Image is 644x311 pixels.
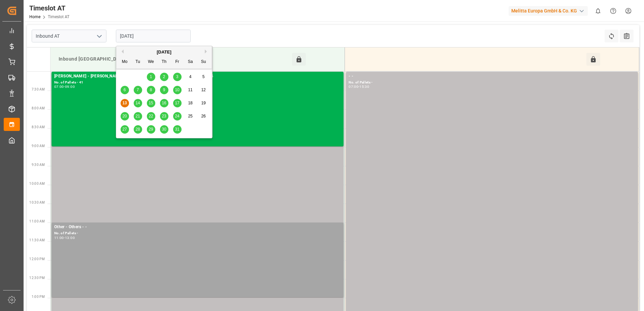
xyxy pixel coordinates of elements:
input: Type to search/select [32,30,106,42]
div: No. of Pallets - 41 [54,80,341,85]
div: Timeslot AT [29,3,69,13]
div: Choose Monday, October 6th, 2025 [121,86,129,94]
span: 11:00 AM [29,219,45,223]
span: 21 [135,114,140,118]
div: [PERSON_NAME] - [PERSON_NAME] - 92564745+92565252+92565253+92565254 [54,73,341,80]
span: 17 [175,101,179,105]
div: Choose Wednesday, October 8th, 2025 [147,86,155,94]
div: - [358,85,359,88]
span: 8 [150,88,152,92]
span: 23 [162,114,166,118]
span: 8:30 AM [32,125,45,129]
div: Tu [134,58,142,66]
div: Choose Friday, October 3rd, 2025 [173,73,182,81]
span: 12:00 PM [29,257,45,261]
button: Next Month [205,49,209,54]
span: 31 [175,127,179,132]
span: 3 [176,74,179,79]
span: 27 [122,127,127,132]
div: Choose Tuesday, October 28th, 2025 [134,125,142,134]
span: 1 [150,74,152,79]
div: Choose Monday, October 27th, 2025 [121,125,129,134]
div: We [147,58,155,66]
div: Choose Friday, October 17th, 2025 [173,99,182,107]
div: Choose Saturday, October 4th, 2025 [186,73,195,81]
div: Choose Tuesday, October 14th, 2025 [134,99,142,107]
span: 6 [124,88,126,92]
span: 25 [188,114,192,118]
div: Choose Sunday, October 12th, 2025 [199,86,208,94]
button: show 0 new notifications [590,3,606,19]
div: [DATE] [116,49,212,56]
div: Inbound [GEOGRAPHIC_DATA] [56,53,292,66]
span: 10 [175,88,179,92]
span: 18 [188,101,192,105]
div: 07:00 [349,85,358,88]
span: 28 [135,127,140,132]
span: 12:30 PM [29,276,45,280]
div: Choose Sunday, October 26th, 2025 [199,112,208,120]
div: Choose Thursday, October 16th, 2025 [160,99,168,107]
span: 12 [201,88,205,92]
div: Choose Friday, October 31st, 2025 [173,125,182,134]
span: 9 [163,88,165,92]
span: 20 [122,114,127,118]
div: Choose Sunday, October 19th, 2025 [199,99,208,107]
div: Fr [173,58,182,66]
div: Th [160,58,168,66]
a: Home [29,14,40,19]
div: Su [199,58,208,66]
span: 14 [135,101,140,105]
div: Choose Wednesday, October 1st, 2025 [147,73,155,81]
span: 5 [202,74,205,79]
div: - [64,85,65,88]
div: Choose Thursday, October 23rd, 2025 [160,112,168,120]
span: 22 [149,114,153,118]
div: Choose Thursday, October 30th, 2025 [160,125,168,134]
span: 19 [201,101,205,105]
span: 15 [149,101,153,105]
span: 7 [137,88,139,92]
span: 24 [175,114,179,118]
span: 9:00 AM [32,144,45,148]
div: Choose Sunday, October 5th, 2025 [199,73,208,81]
div: No. of Pallets - [54,231,341,236]
div: Choose Friday, October 10th, 2025 [173,86,182,94]
div: month 2025-10 [118,70,210,136]
button: Melitta Europa GmbH & Co. KG [509,4,590,17]
div: Choose Wednesday, October 22nd, 2025 [147,112,155,120]
button: open menu [94,31,104,41]
span: 4 [189,74,192,79]
div: Choose Tuesday, October 21st, 2025 [134,112,142,120]
div: Choose Saturday, October 25th, 2025 [186,112,195,120]
div: 15:30 [359,85,369,88]
div: Choose Saturday, October 18th, 2025 [186,99,195,107]
span: 26 [201,114,205,118]
span: 30 [162,127,166,132]
div: No. of Pallets - [349,80,635,85]
div: Mo [121,58,129,66]
div: Other - Others - - [54,224,341,231]
span: 9:30 AM [32,163,45,167]
div: Choose Friday, October 24th, 2025 [173,112,182,120]
span: 11:30 AM [29,238,45,242]
div: 13:00 [65,236,75,239]
div: Choose Thursday, October 2nd, 2025 [160,73,168,81]
div: Sa [186,58,195,66]
div: - [64,236,65,239]
div: Choose Tuesday, October 7th, 2025 [134,86,142,94]
span: 2 [163,74,165,79]
div: Melitta Europa GmbH & Co. KG [509,6,588,16]
span: 13 [122,101,127,105]
span: 29 [149,127,153,132]
span: 10:00 AM [29,182,45,185]
span: 16 [162,101,166,105]
span: 10:30 AM [29,201,45,204]
span: 7:30 AM [32,88,45,91]
div: Choose Monday, October 13th, 2025 [121,99,129,107]
div: Choose Wednesday, October 15th, 2025 [147,99,155,107]
div: Choose Monday, October 20th, 2025 [121,112,129,120]
div: Choose Thursday, October 9th, 2025 [160,86,168,94]
button: Previous Month [120,49,124,54]
div: 09:00 [65,85,75,88]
